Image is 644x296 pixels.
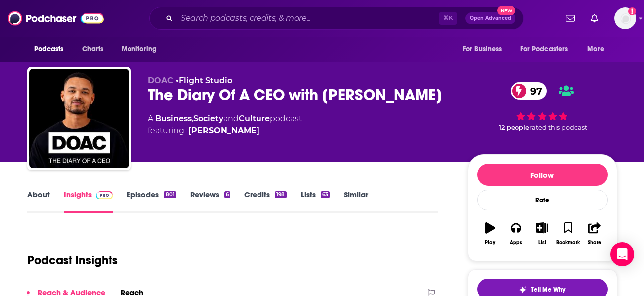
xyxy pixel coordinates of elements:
a: Similar [344,190,368,213]
a: Culture [239,114,270,123]
img: User Profile [614,7,636,29]
span: , [192,114,193,123]
span: Monitoring [122,42,157,56]
a: Reviews6 [190,190,230,213]
div: Rate [477,190,608,210]
h1: Podcast Insights [27,253,118,268]
div: 6 [224,191,230,198]
span: featuring [148,125,302,137]
span: Open Advanced [470,16,511,21]
a: Show notifications dropdown [587,10,602,27]
button: Play [477,216,503,252]
input: Search podcasts, credits, & more... [177,10,439,26]
a: Show notifications dropdown [562,10,579,27]
button: Show profile menu [614,7,636,29]
a: InsightsPodchaser Pro [64,190,113,213]
span: 12 people [499,124,529,131]
div: List [538,240,546,246]
img: The Diary Of A CEO with Steven Bartlett [29,69,129,168]
div: Search podcasts, credits, & more... [149,7,524,30]
div: Apps [510,240,522,246]
button: List [529,216,555,252]
span: ⌘ K [439,12,457,25]
div: 198 [275,191,286,198]
a: Charts [76,40,110,59]
button: Open AdvancedNew [465,12,515,24]
span: Tell Me Why [531,286,565,294]
span: More [587,42,604,56]
span: 97 [520,82,547,100]
a: Business [155,114,192,123]
span: For Podcasters [520,42,568,56]
button: open menu [456,40,515,59]
a: Society [193,114,223,123]
div: 801 [164,191,176,198]
button: Apps [503,216,529,252]
div: Share [588,240,601,246]
div: 63 [321,191,330,198]
button: open menu [115,40,170,59]
div: 97 12 peoplerated this podcast [468,76,617,138]
span: New [497,6,515,15]
a: 97 [511,82,547,100]
div: [PERSON_NAME] [188,125,259,137]
span: Logged in as BaltzandCompany [614,7,636,29]
a: Episodes801 [127,190,176,213]
div: A podcast [148,113,302,137]
button: open menu [514,40,583,59]
a: Flight Studio [179,76,232,85]
button: Follow [477,164,608,186]
button: open menu [27,40,77,59]
span: Charts [82,42,104,56]
img: Podchaser Pro [96,191,113,199]
a: Credits198 [244,190,286,213]
span: DOAC [148,76,173,85]
button: Bookmark [555,216,581,252]
span: For Business [463,42,502,56]
span: and [223,114,239,123]
img: Podchaser - Follow, Share and Rate Podcasts [8,9,104,28]
div: Bookmark [556,240,580,246]
img: tell me why sparkle [519,286,527,294]
div: Play [485,240,495,246]
a: About [27,190,50,213]
span: Podcasts [34,42,64,56]
button: open menu [580,40,617,59]
span: rated this podcast [529,124,587,131]
button: Share [581,216,607,252]
div: Open Intercom Messenger [610,242,634,266]
a: Lists63 [301,190,330,213]
span: • [176,76,232,85]
svg: Add a profile image [628,7,636,15]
